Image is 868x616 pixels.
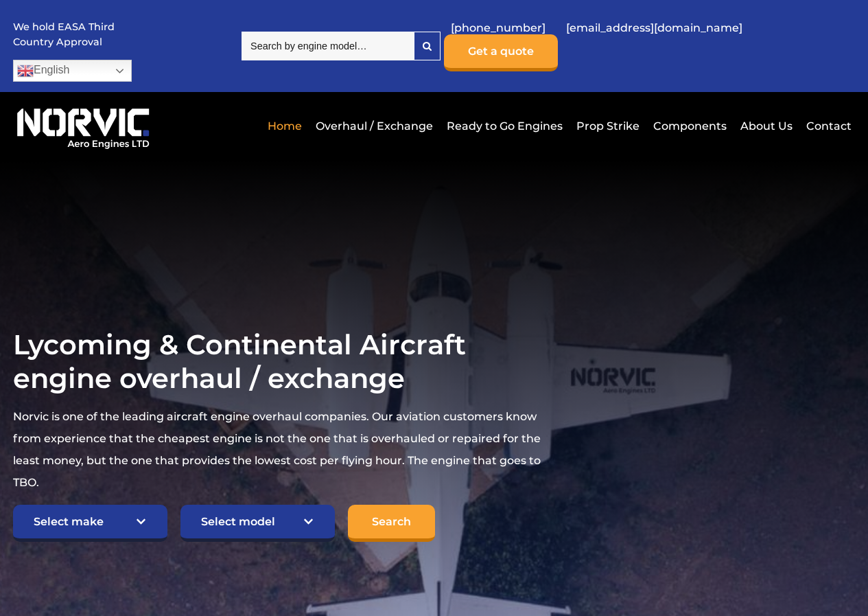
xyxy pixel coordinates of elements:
[242,32,414,60] input: Search by engine model…
[13,60,132,82] a: English
[803,109,852,143] a: Contact
[444,34,558,71] a: Get a quote
[264,109,305,143] a: Home
[559,11,749,45] a: [EMAIL_ADDRESS][DOMAIN_NAME]
[348,505,435,542] input: Search
[650,109,730,143] a: Components
[737,109,796,143] a: About Us
[573,109,643,143] a: Prop Strike
[312,109,436,143] a: Overhaul / Exchange
[13,328,561,395] h1: Lycoming & Continental Aircraft engine overhaul / exchange
[17,62,34,79] img: en
[13,102,154,150] img: Norvic Aero Engines logo
[444,11,552,45] a: [PHONE_NUMBER]
[443,109,566,143] a: Ready to Go Engines
[13,20,116,49] p: We hold EASA Third Country Approval
[13,406,561,494] p: Norvic is one of the leading aircraft engine overhaul companies. Our aviation customers know from...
